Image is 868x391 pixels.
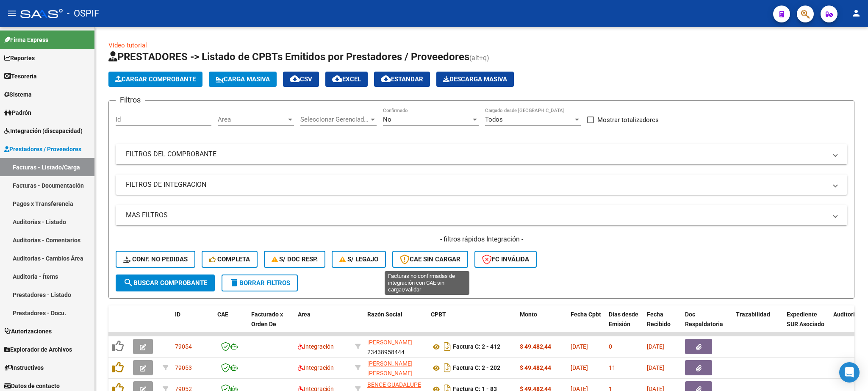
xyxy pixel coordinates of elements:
span: Area [298,311,311,318]
span: Descarga Masiva [443,75,507,83]
span: Datos de contacto [4,381,60,391]
span: (alt+q) [469,54,489,62]
datatable-header-cell: CAE [214,305,248,343]
mat-icon: delete [229,277,239,288]
span: CSV [290,75,312,83]
span: Instructivos [4,363,44,372]
button: S/ legajo [332,251,386,268]
span: Borrar Filtros [229,279,290,287]
span: 79053 [175,364,192,371]
button: Estandar [374,72,430,87]
span: FC Inválida [482,255,529,263]
button: CAE SIN CARGAR [392,251,468,268]
datatable-header-cell: Facturado x Orden De [248,305,294,343]
span: Autorizaciones [4,327,52,336]
span: ID [175,311,180,318]
mat-icon: menu [7,8,17,18]
span: 11 [609,364,616,371]
span: Integración (discapacidad) [4,126,83,136]
a: Video tutorial [108,42,147,49]
h3: Filtros [116,94,145,106]
strong: Factura C: 2 - 202 [453,365,500,372]
button: Buscar Comprobante [116,275,215,291]
datatable-header-cell: Trazabilidad [732,305,783,343]
h4: - filtros rápidos Integración - [116,235,847,244]
span: Cargar Comprobante [115,75,196,83]
span: [PERSON_NAME] [PERSON_NAME] [367,360,413,377]
span: Reportes [4,53,35,63]
span: EXCEL [332,75,361,83]
mat-panel-title: FILTROS DEL COMPROBANTE [126,150,827,159]
datatable-header-cell: Razón Social [364,305,427,343]
datatable-header-cell: Días desde Emisión [605,305,643,343]
mat-icon: person [851,8,861,18]
span: Tesorería [4,72,37,81]
span: Trazabilidad [736,311,770,318]
span: [DATE] [647,364,664,371]
span: Fecha Cpbt [571,311,601,318]
span: Todos [485,116,503,123]
span: Integración [298,343,334,350]
button: CSV [283,72,319,87]
span: S/ legajo [339,255,378,263]
button: Descarga Masiva [436,72,514,87]
mat-expansion-panel-header: MAS FILTROS [116,205,847,225]
datatable-header-cell: Expediente SUR Asociado [783,305,830,343]
span: Monto [520,311,537,318]
span: Días desde Emisión [609,311,638,327]
i: Descargar documento [442,340,453,353]
div: Open Intercom Messenger [839,362,860,383]
button: Cargar Comprobante [108,72,202,87]
datatable-header-cell: Area [294,305,352,343]
datatable-header-cell: Doc Respaldatoria [682,305,732,343]
datatable-header-cell: Fecha Recibido [643,305,682,343]
span: CAE [217,311,228,318]
mat-panel-title: MAS FILTROS [126,211,827,220]
mat-expansion-panel-header: FILTROS DE INTEGRACION [116,175,847,195]
datatable-header-cell: ID [172,305,214,343]
button: Conf. no pedidas [116,251,195,268]
span: Padrón [4,108,31,117]
strong: $ 49.482,44 [520,343,551,350]
span: Firma Express [4,35,48,44]
span: S/ Doc Resp. [272,255,318,263]
span: [DATE] [647,343,664,350]
mat-expansion-panel-header: FILTROS DEL COMPROBANTE [116,144,847,164]
span: Doc Respaldatoria [685,311,723,327]
datatable-header-cell: Fecha Cpbt [567,305,605,343]
span: 0 [609,343,612,350]
span: 79054 [175,343,192,350]
strong: Factura C: 2 - 412 [453,344,500,350]
mat-icon: search [123,277,133,288]
span: Fecha Recibido [647,311,671,327]
span: Facturado x Orden De [251,311,283,327]
mat-icon: cloud_download [332,74,342,84]
span: No [383,116,391,123]
span: Prestadores / Proveedores [4,144,81,154]
span: Razón Social [367,311,402,318]
span: CAE SIN CARGAR [400,255,460,263]
span: [PERSON_NAME] [367,339,413,346]
app-download-masive: Descarga masiva de comprobantes (adjuntos) [436,72,514,87]
span: Seleccionar Gerenciador [300,116,369,123]
span: Estandar [381,75,423,83]
i: Descargar documento [442,361,453,374]
span: [DATE] [571,364,588,371]
button: EXCEL [325,72,368,87]
datatable-header-cell: Monto [516,305,567,343]
span: Mostrar totalizadores [597,115,659,125]
button: Completa [202,251,258,268]
span: Conf. no pedidas [123,255,188,263]
mat-icon: cloud_download [290,74,300,84]
span: [DATE] [571,343,588,350]
span: Carga Masiva [216,75,270,83]
span: Area [218,116,286,123]
strong: $ 49.482,44 [520,364,551,371]
mat-icon: cloud_download [381,74,391,84]
button: Borrar Filtros [222,275,298,291]
button: Carga Masiva [209,72,277,87]
span: BENCE GUADALUPE [367,381,421,388]
button: FC Inválida [474,251,537,268]
span: - OSPIF [67,4,99,23]
div: 27324368928 [367,359,424,377]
